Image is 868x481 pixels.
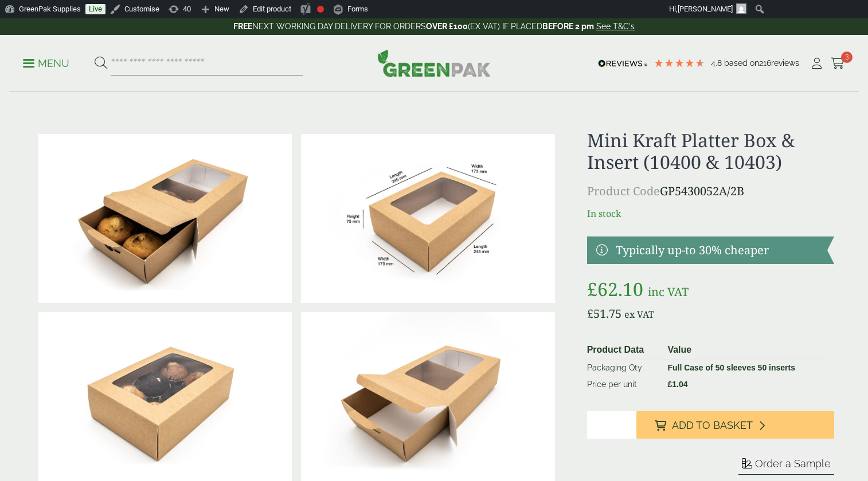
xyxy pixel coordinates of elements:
[587,207,834,220] p: In stock
[759,58,771,68] span: 216
[587,129,834,174] h1: Mini Kraft Platter Box & Insert (10400 & 10403)
[771,58,799,68] span: reviews
[587,277,597,301] span: £
[672,419,753,432] span: Add to Basket
[587,277,643,301] bdi: 62.10
[831,58,845,69] i: Cart
[667,380,687,389] bdi: 1.04
[598,60,648,68] img: REVIEWS.io
[317,6,324,13] div: Focus keyphrase not set
[426,22,468,31] strong: OVER £100
[831,55,845,72] a: 3
[582,341,663,360] th: Product Data
[38,312,292,481] img: IMG_4539
[678,5,733,13] span: [PERSON_NAME]
[582,376,663,393] td: Price per unit
[810,58,824,69] i: My Account
[711,58,724,68] span: 4.8
[233,22,252,31] strong: FREE
[587,183,834,200] p: GP5430052A/2B
[582,359,663,376] td: Packaging Qty
[648,284,689,299] span: inc VAT
[636,411,834,439] button: Add to Basket
[724,58,759,68] span: Based on
[587,306,621,321] bdi: 51.75
[301,134,554,303] img: Platter_mini
[23,57,69,70] p: Menu
[301,312,554,481] img: IMG_4594
[667,363,795,372] strong: Full Case of 50 sleeves 50 inserts
[667,380,672,389] span: £
[841,52,853,63] span: 3
[38,134,292,303] img: IMG_4535
[624,308,654,321] span: ex VAT
[663,341,830,360] th: Value
[738,457,834,475] button: Order a Sample
[596,22,635,31] a: See T&C's
[377,49,491,77] img: GreenPak Supplies
[654,58,705,68] div: 4.79 Stars
[542,22,594,31] strong: BEFORE 2 pm
[85,4,105,14] a: Live
[23,57,69,68] a: Menu
[587,306,593,321] span: £
[755,458,831,470] span: Order a Sample
[587,183,660,199] span: Product Code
